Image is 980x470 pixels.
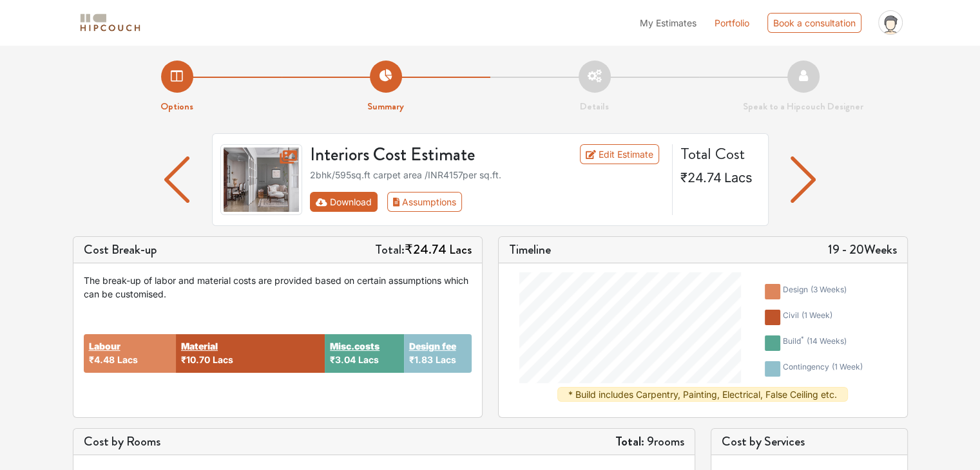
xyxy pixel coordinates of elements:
[181,339,218,353] button: Material
[783,335,847,351] div: build
[310,192,472,212] div: First group
[807,336,847,346] span: ( 14 weeks )
[783,361,863,377] div: contingency
[449,240,472,259] span: Lacs
[722,434,897,449] h5: Cost by Services
[509,242,551,258] h5: Timeline
[220,144,303,215] img: gallery
[84,242,157,258] h5: Cost Break-up
[767,13,861,33] div: Book a consultation
[117,354,138,365] span: Lacs
[330,354,356,365] span: ₹3.04
[405,240,447,259] span: ₹24.74
[743,99,863,113] strong: Speak to a Hipcouch Designer
[615,434,684,449] h5: 9 rooms
[387,192,463,212] button: Assumptions
[310,192,664,212] div: Toolbar with button groups
[310,192,378,212] button: Download
[615,432,644,451] strong: Total:
[802,310,832,320] span: ( 1 week )
[330,339,380,353] button: Misc.costs
[832,362,863,371] span: ( 1 week )
[302,144,548,166] h3: Interiors Cost Estimate
[89,354,115,365] span: ₹4.48
[580,99,609,113] strong: Details
[580,144,659,164] a: Edit Estimate
[375,242,472,258] h5: Total:
[724,170,753,185] span: Lacs
[84,434,160,449] h5: Cost by Rooms
[358,354,379,365] span: Lacs
[78,8,142,37] span: logo-horizontal.svg
[557,387,848,402] div: * Build includes Carpentry, Painting, Electrical, False Ceiling etc.
[160,99,193,113] strong: Options
[409,339,456,353] button: Design fee
[828,242,897,258] h5: 19 - 20 Weeks
[84,274,472,301] div: The break-up of labor and material costs are provided based on certain assumptions which can be c...
[89,339,120,353] button: Labour
[164,156,189,203] img: arrow left
[213,354,233,365] span: Lacs
[680,144,758,164] h4: Total Cost
[680,170,722,185] span: ₹24.74
[791,156,816,203] img: arrow left
[640,17,697,28] span: My Estimates
[783,310,832,325] div: civil
[181,354,210,365] span: ₹10.70
[783,284,847,299] div: design
[436,354,456,365] span: Lacs
[715,16,749,30] a: Portfolio
[811,285,847,294] span: ( 3 weeks )
[409,354,433,365] span: ₹1.83
[367,99,404,113] strong: Summary
[310,168,664,182] div: 2bhk / 595 sq.ft carpet area /INR 4157 per sq.ft.
[78,12,142,34] img: logo-horizontal.svg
